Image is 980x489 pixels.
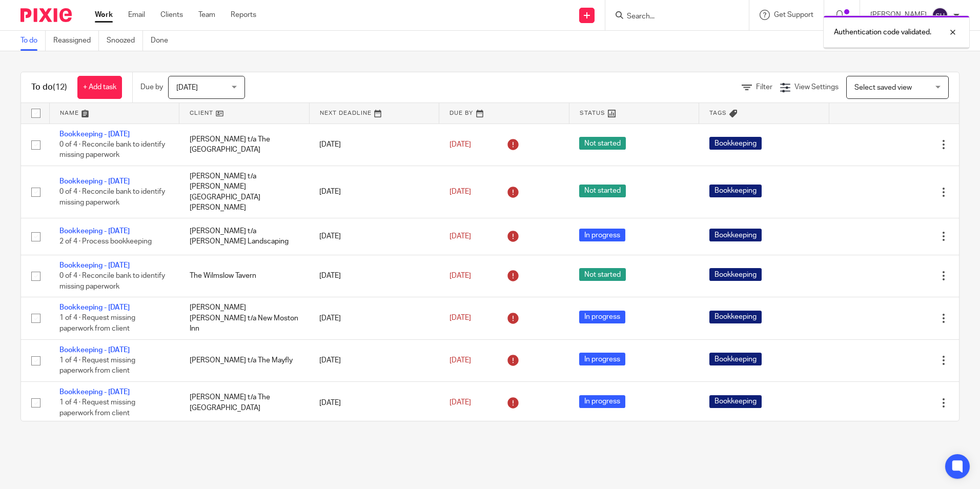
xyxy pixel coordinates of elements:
[179,166,310,218] td: [PERSON_NAME] t/a [PERSON_NAME][GEOGRAPHIC_DATA][PERSON_NAME]
[179,255,310,297] td: The Wilmslow Tavern
[53,31,99,51] a: Reassigned
[450,272,471,279] span: [DATE]
[709,353,762,365] span: Bookkeeping
[179,339,310,381] td: [PERSON_NAME] t/a The Mayfly
[59,178,130,185] a: Bookkeeping - [DATE]
[579,311,625,323] span: In progress
[579,185,626,197] span: Not started
[309,255,439,297] td: [DATE]
[579,395,625,408] span: In progress
[59,389,130,396] a: Bookkeeping - [DATE]
[59,131,130,138] a: Bookkeeping - [DATE]
[151,31,176,51] a: Done
[579,353,625,365] span: In progress
[794,84,839,91] span: View Settings
[59,272,165,290] span: 0 of 4 · Reconcile bank to identify missing paperwork
[179,124,310,166] td: [PERSON_NAME] t/a The [GEOGRAPHIC_DATA]
[579,229,625,241] span: In progress
[709,229,762,241] span: Bookkeeping
[179,218,310,255] td: [PERSON_NAME] t/a [PERSON_NAME] Landscaping
[709,110,727,116] span: Tags
[450,357,471,364] span: [DATE]
[59,357,135,375] span: 1 of 4 · Request missing paperwork from client
[107,31,143,51] a: Snoozed
[579,268,626,281] span: Not started
[198,10,215,20] a: Team
[21,31,46,51] a: To do
[309,339,439,381] td: [DATE]
[309,218,439,255] td: [DATE]
[59,238,152,246] span: 2 of 4 · Process bookkeeping
[450,315,471,322] span: [DATE]
[709,268,762,281] span: Bookkeeping
[179,297,310,339] td: [PERSON_NAME] [PERSON_NAME] t/a New Moston Inn
[179,382,310,424] td: [PERSON_NAME] t/a The [GEOGRAPHIC_DATA]
[231,10,256,20] a: Reports
[709,185,762,197] span: Bookkeeping
[579,137,626,150] span: Not started
[31,82,67,93] h1: To do
[59,141,165,159] span: 0 of 4 · Reconcile bank to identify missing paperwork
[140,82,163,92] p: Due by
[932,7,948,24] img: svg%3E
[59,304,130,311] a: Bookkeeping - [DATE]
[77,76,122,99] a: + Add task
[59,188,165,206] span: 0 of 4 · Reconcile bank to identify missing paperwork
[21,8,72,22] img: Pixie
[59,262,130,269] a: Bookkeeping - [DATE]
[450,188,471,195] span: [DATE]
[59,228,130,235] a: Bookkeeping - [DATE]
[59,315,135,333] span: 1 of 4 · Request missing paperwork from client
[95,10,113,20] a: Work
[160,10,183,20] a: Clients
[854,84,912,91] span: Select saved view
[309,297,439,339] td: [DATE]
[709,137,762,150] span: Bookkeeping
[450,399,471,406] span: [DATE]
[309,166,439,218] td: [DATE]
[709,395,762,408] span: Bookkeeping
[59,399,135,417] span: 1 of 4 · Request missing paperwork from client
[756,84,772,91] span: Filter
[309,382,439,424] td: [DATE]
[53,83,67,91] span: (12)
[834,27,931,37] p: Authentication code validated.
[450,233,471,240] span: [DATE]
[59,347,130,354] a: Bookkeeping - [DATE]
[709,311,762,323] span: Bookkeeping
[309,124,439,166] td: [DATE]
[176,84,198,91] span: [DATE]
[128,10,145,20] a: Email
[450,141,471,148] span: [DATE]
